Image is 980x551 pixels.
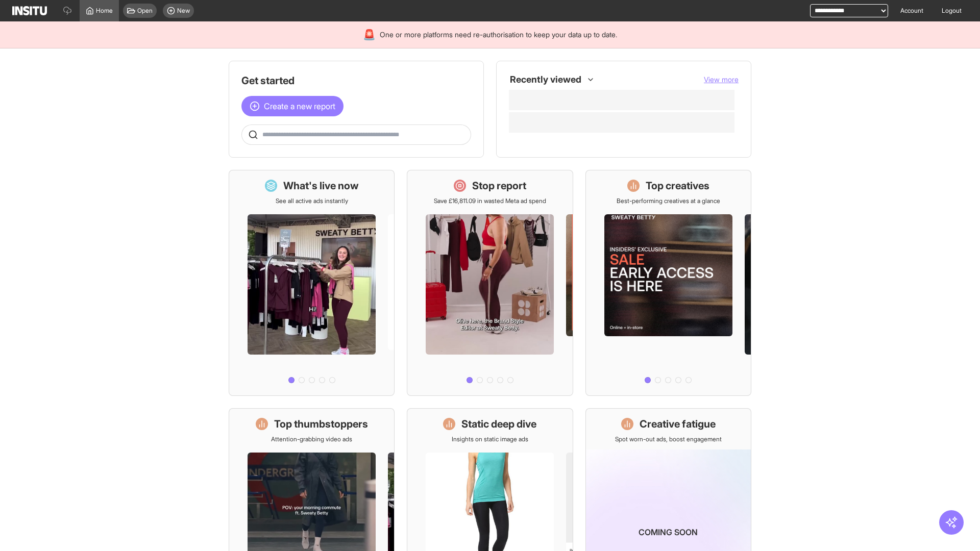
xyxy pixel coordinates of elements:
[12,6,47,15] img: Logo
[283,179,359,193] h1: What's live now
[461,417,536,431] h1: Static deep dive
[241,96,344,116] button: Create a new report
[617,197,720,205] p: Best-performing creatives at a glance
[407,170,573,396] a: Stop reportSave £16,811.09 in wasted Meta ad spend
[96,7,113,15] span: Home
[241,73,471,88] h1: Get started
[452,435,528,443] p: Insights on static image ads
[271,435,352,443] p: Attention-grabbing video ads
[274,417,368,431] h1: Top thumbstoppers
[276,197,348,205] p: See all active ads instantly
[704,75,739,84] span: View more
[585,170,751,396] a: Top creativesBest-performing creatives at a glance
[472,179,526,193] h1: Stop report
[704,74,739,85] button: View more
[229,170,395,396] a: What's live nowSee all active ads instantly
[137,7,153,15] span: Open
[177,7,190,15] span: New
[646,179,709,193] h1: Top creatives
[434,197,546,205] p: Save £16,811.09 in wasted Meta ad spend
[380,30,617,40] span: One or more platforms need re-authorisation to keep your data up to date.
[363,28,376,42] div: 🚨
[264,100,335,112] span: Create a new report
